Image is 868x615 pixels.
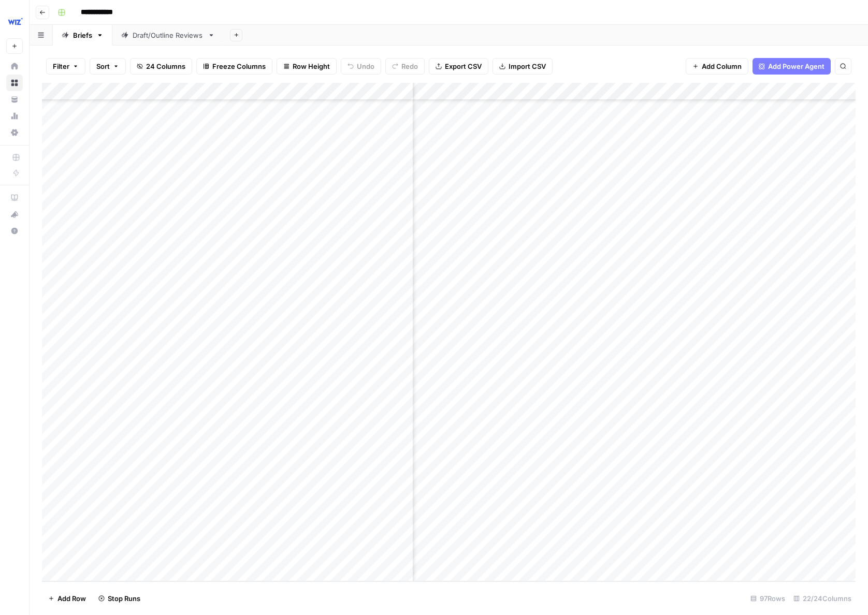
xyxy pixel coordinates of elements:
[6,91,23,108] a: Your Data
[133,30,204,40] div: Draft/Outline Reviews
[789,590,856,607] div: 22/24 Columns
[6,12,25,31] img: Wiz Logo
[112,25,224,46] a: Draft/Outline Reviews
[57,593,86,604] span: Add Row
[746,590,789,607] div: 97 Rows
[768,61,824,71] span: Add Power Agent
[53,61,69,71] span: Filter
[293,61,330,71] span: Row Height
[7,207,22,222] div: What's new?
[753,58,831,75] button: Add Power Agent
[493,58,553,75] button: Import CSV
[53,25,112,46] a: Briefs
[401,61,418,71] span: Redo
[6,75,23,91] a: Browse
[130,58,192,75] button: 24 Columns
[6,58,23,75] a: Home
[146,61,185,71] span: 24 Columns
[212,61,266,71] span: Freeze Columns
[90,58,126,75] button: Sort
[429,58,488,75] button: Export CSV
[46,58,85,75] button: Filter
[702,61,742,71] span: Add Column
[92,590,147,607] button: Stop Runs
[108,593,140,604] span: Stop Runs
[385,58,425,75] button: Redo
[6,124,23,141] a: Settings
[42,590,92,607] button: Add Row
[445,61,482,71] span: Export CSV
[509,61,546,71] span: Import CSV
[6,223,23,239] button: Help + Support
[73,30,92,40] div: Briefs
[6,108,23,124] a: Usage
[686,58,748,75] button: Add Column
[6,206,23,223] button: What's new?
[357,61,374,71] span: Undo
[6,189,23,206] a: AirOps Academy
[6,8,23,34] button: Workspace: Wiz
[277,58,337,75] button: Row Height
[96,61,110,71] span: Sort
[341,58,381,75] button: Undo
[196,58,272,75] button: Freeze Columns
